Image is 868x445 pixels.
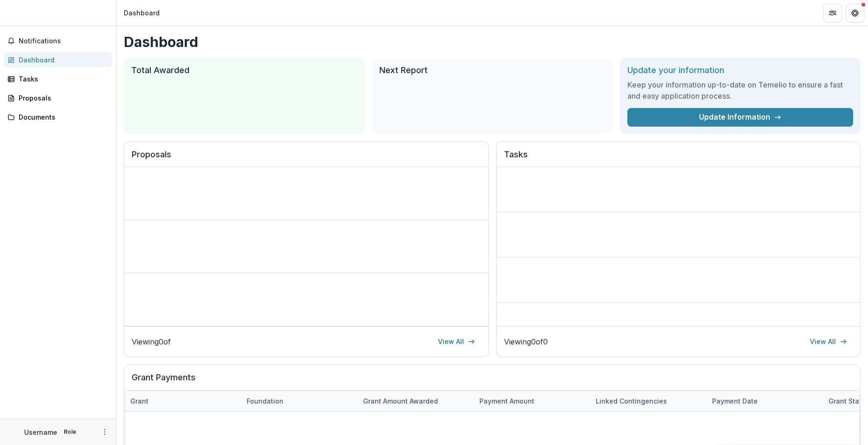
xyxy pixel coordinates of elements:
[627,65,853,75] h2: Update your information
[19,74,105,84] div: Tasks
[19,37,108,45] span: Notifications
[379,65,605,75] h2: Next Report
[823,4,842,22] button: Partners
[19,112,105,122] div: Documents
[132,372,853,390] h2: Grant Payments
[19,93,105,103] div: Proposals
[4,109,112,125] a: Documents
[19,55,105,65] div: Dashboard
[804,334,853,349] a: View All
[132,336,171,347] p: Viewing 0 of
[504,149,853,167] h2: Tasks
[846,4,864,22] button: Get Help
[99,426,110,438] button: More
[124,34,861,50] h1: Dashboard
[627,108,853,127] a: Update Information
[120,6,163,20] nav: breadcrumb
[627,79,853,101] h3: Keep your information up-to-date on Temelio to ensure a fast and easy application process.
[432,334,481,349] a: View All
[4,71,112,87] a: Tasks
[504,336,548,347] p: Viewing 0 of 0
[61,428,79,436] p: Role
[131,65,357,75] h2: Total Awarded
[132,149,481,167] h2: Proposals
[4,90,112,106] a: Proposals
[4,52,112,67] a: Dashboard
[4,34,112,48] button: Notifications
[124,8,160,18] div: Dashboard
[24,427,57,437] p: Username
